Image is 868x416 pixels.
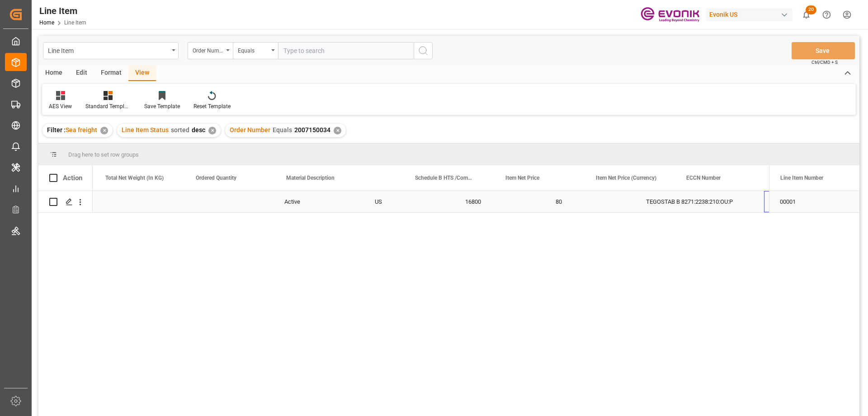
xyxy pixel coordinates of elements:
[144,102,180,110] div: Save Template
[68,151,139,158] span: Drag here to set row groups
[122,126,169,134] span: Line Item Status
[128,66,156,81] div: View
[334,127,341,134] div: ✕
[780,175,823,181] span: Line Item Number
[796,5,816,25] button: show 20 new notifications
[706,6,796,23] button: Evonik US
[294,126,330,134] span: 2007150034
[69,66,94,81] div: Edit
[792,42,855,59] button: Save
[769,191,859,212] div: 00001
[192,126,205,134] span: desc
[415,175,476,181] span: Schedule B HTS /Commodity Code (HS Code)
[208,127,216,134] div: ✕
[811,59,838,66] span: Ctrl/CMD + S
[706,8,793,21] div: Evonik US
[63,174,82,182] div: Action
[39,19,54,26] a: Home
[39,4,86,18] div: Line Item
[38,66,69,81] div: Home
[38,191,93,213] div: Press SPACE to select this row.
[94,66,128,81] div: Format
[635,191,764,212] div: TEGOSTAB B 8271:2238:210:OU:P
[196,175,236,181] span: Ordered Quantity
[85,102,131,110] div: Standard Templates
[273,126,292,134] span: Equals
[193,44,223,55] div: Order Number
[596,175,656,181] span: Item Net Price (Currency)
[66,126,97,134] span: Sea freight
[764,191,854,212] div: 3402905050
[233,42,278,59] button: open menu
[230,126,270,134] span: Order Number
[49,102,72,110] div: AES View
[238,44,269,55] div: Equals
[48,44,169,56] div: Line Item
[364,191,454,212] div: US
[286,175,335,181] span: Material Description
[278,42,414,59] input: Type to search
[505,175,539,181] span: Item Net Price
[454,191,545,212] div: 16800
[188,42,233,59] button: open menu
[641,7,699,23] img: Evonik-brand-mark-Deep-Purple-RGB.jpeg_1700498283.jpeg
[105,175,164,181] span: Total Net Weight (In KG)
[100,127,108,134] div: ✕
[414,42,433,59] button: search button
[193,102,231,110] div: Reset Template
[686,175,721,181] span: ECCN Number
[43,42,179,59] button: open menu
[769,191,859,213] div: Press SPACE to select this row.
[171,126,189,134] span: sorted
[47,126,66,134] span: Filter :
[284,191,353,212] div: Active
[806,5,816,14] span: 20
[816,5,837,25] button: Help Center
[545,191,635,212] div: 80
